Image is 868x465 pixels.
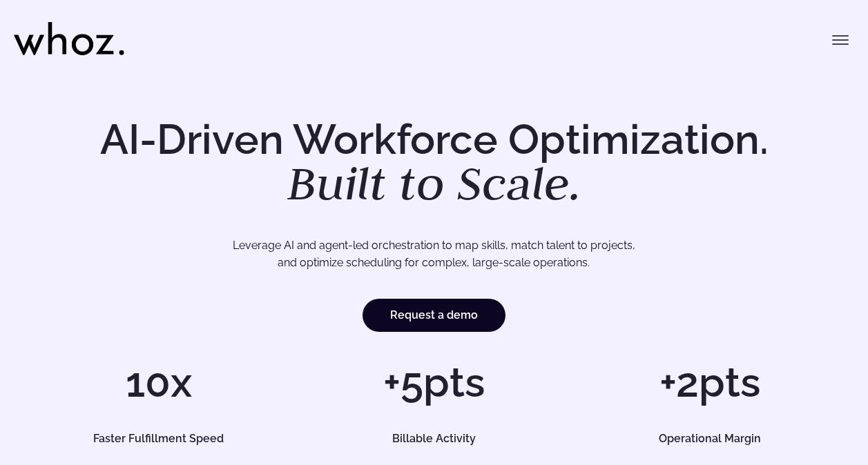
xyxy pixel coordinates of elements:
[41,433,276,444] h5: Faster Fulfillment Speed
[287,152,581,213] em: Built to Scale.
[579,362,840,403] h1: +2pts
[363,299,505,332] a: Request a demo
[777,374,849,446] iframe: Chatbot
[316,433,552,444] h5: Billable Activity
[303,362,565,403] h1: +5pts
[28,362,289,403] h1: 10x
[81,119,788,207] h1: AI-Driven Workforce Optimization.
[68,237,800,272] p: Leverage AI and agent-led orchestration to map skills, match talent to projects, and optimize sch...
[592,433,827,444] h5: Operational Margin
[827,26,854,54] button: Toggle menu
